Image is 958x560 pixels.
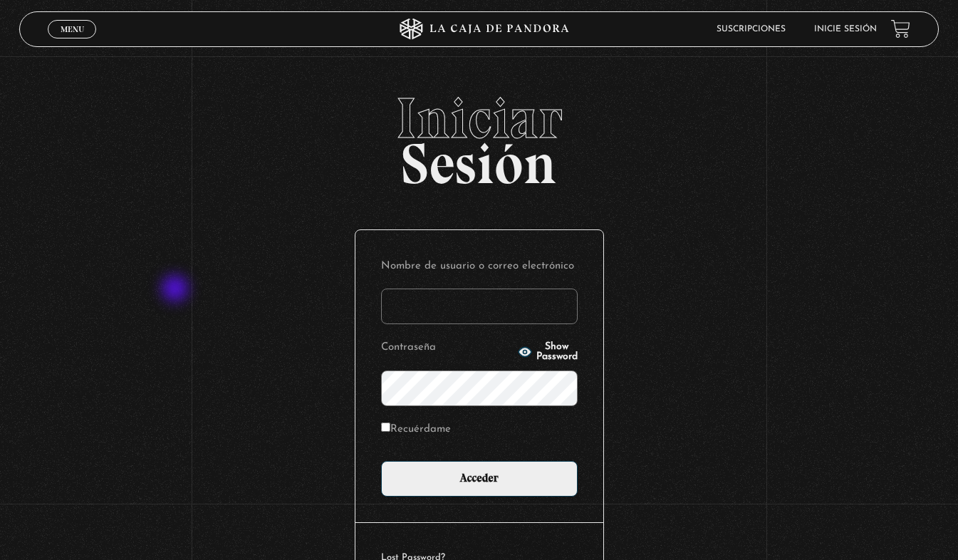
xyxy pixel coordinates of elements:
[381,337,514,359] label: Contraseña
[61,25,84,33] span: Menu
[381,461,578,497] input: Acceder
[56,37,89,47] span: Cerrar
[381,422,390,432] input: Recuérdame
[381,256,578,278] label: Nombre de usuario o correo electrónico
[717,25,786,33] a: Suscripciones
[381,419,451,441] label: Recuérdame
[19,90,939,147] span: Iniciar
[518,342,578,362] button: Show Password
[19,90,939,181] h2: Sesión
[536,342,578,362] span: Show Password
[814,25,877,33] a: Inicie sesión
[891,19,910,38] a: View your shopping cart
